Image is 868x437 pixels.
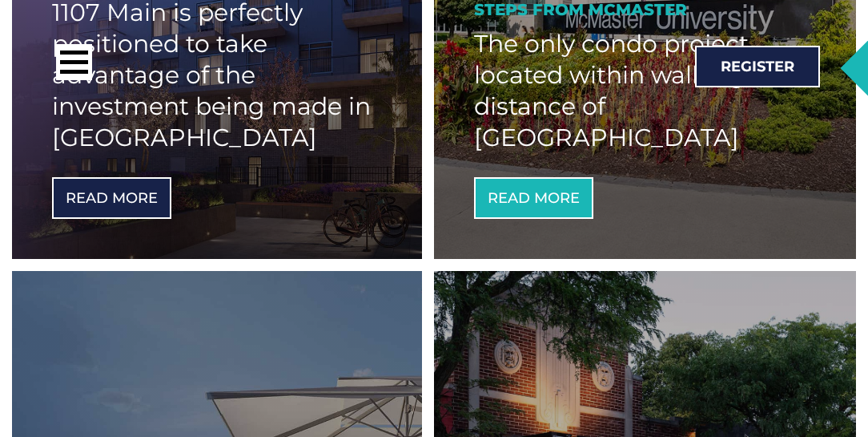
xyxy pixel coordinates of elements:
[52,177,171,219] a: Read More
[721,59,794,74] span: Register
[695,46,820,87] a: Register
[474,177,593,219] a: Read More
[488,191,580,205] span: Read More
[66,191,158,205] span: Read More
